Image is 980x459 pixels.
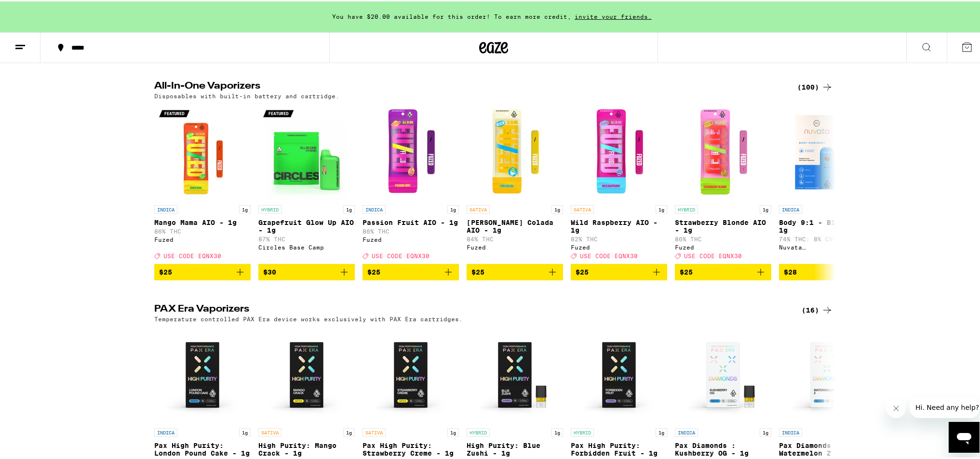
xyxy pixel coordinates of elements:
[675,427,698,435] p: INDICA
[163,251,221,258] span: USE CODE EQNX30
[154,303,786,315] h2: PAX Era Vaporizers
[258,103,355,262] a: Open page for Grapefruit Glow Up AIO - 1g from Circles Base Camp
[779,440,875,456] p: Pax Diamonds : Watermelon Z - 1g
[467,440,563,456] p: High Purity: Blue Zushi - 1g
[467,103,563,262] a: Open page for Pina Colada AIO - 1g from Fuzed
[779,427,802,435] p: INDICA
[332,12,571,18] span: You have $20.00 available for this order! To earn more credit,
[571,243,667,249] div: Fuzed
[258,440,355,456] p: High Purity: Mango Crack - 1g
[675,262,771,279] button: Add to bag
[571,440,667,456] p: Pax High Purity: Forbidden Fruit - 1g
[258,217,355,233] p: Grapefruit Glow Up AIO - 1g
[680,267,693,275] span: $25
[154,103,251,262] a: Open page for Mango Mama AIO - 1g from Fuzed
[154,427,177,435] p: INDICA
[580,251,638,258] span: USE CODE EQNX30
[372,251,430,258] span: USE CODE EQNX30
[571,103,667,199] img: Fuzed - Wild Raspberry AIO - 1g
[447,204,459,212] p: 1g
[362,103,459,199] img: Fuzed - Passion Fruit AIO - 1g
[154,217,251,225] p: Mango Mama AIO - 1g
[675,326,771,422] img: PAX - Pax Diamonds : Kushberry OG - 1g
[779,204,802,212] p: INDICA
[675,217,771,233] p: Strawberry Blonde AIO - 1g
[551,427,563,435] p: 1g
[675,243,771,249] div: Fuzed
[467,262,563,279] button: Add to bag
[263,267,276,275] span: $30
[343,204,355,212] p: 1g
[362,262,459,279] button: Add to bag
[910,395,980,417] iframe: Message from company
[675,440,771,456] p: Pax Diamonds : Kushberry OG - 1g
[447,427,459,435] p: 1g
[576,267,589,275] span: $25
[258,427,282,435] p: SATIVA
[258,243,355,249] div: Circles Base Camp
[362,235,459,241] div: Fuzed
[571,427,594,435] p: HYBRID
[467,235,563,241] p: 84% THC
[571,235,667,241] p: 82% THC
[779,103,875,199] img: Nuvata (CA) - Body 9:1 - Blueberry - 1g
[154,227,251,233] p: 86% THC
[797,80,833,92] a: (100)
[154,440,251,456] p: Pax High Purity: London Pound Cake - 1g
[471,267,484,275] span: $25
[154,315,463,321] p: Temperature controlled PAX Era device works exclusively with PAX Era cartridges.
[802,303,833,315] a: (16)
[367,267,380,275] span: $25
[154,326,251,422] img: PAX - Pax High Purity: London Pound Cake - 1g
[571,103,667,262] a: Open page for Wild Raspberry AIO - 1g from Fuzed
[362,204,386,212] p: INDICA
[779,103,875,262] a: Open page for Body 9:1 - Blueberry - 1g from Nuvata (CA)
[154,204,177,212] p: INDICA
[675,235,771,241] p: 86% THC
[571,262,667,279] button: Add to bag
[779,326,875,422] img: PAX - Pax Diamonds : Watermelon Z - 1g
[239,204,251,212] p: 1g
[258,103,355,199] img: Circles Base Camp - Grapefruit Glow Up AIO - 1g
[571,204,594,212] p: SATIVA
[258,235,355,241] p: 87% THC
[159,267,172,275] span: $25
[656,427,667,435] p: 1g
[154,235,251,241] div: Fuzed
[154,262,251,279] button: Add to bag
[362,227,459,233] p: 86% THC
[675,204,698,212] p: HYBRID
[779,235,875,241] p: 74% THC: 8% CBD
[571,326,667,422] img: PAX - Pax High Purity: Forbidden Fruit - 1g
[467,326,563,422] img: PAX - High Purity: Blue Zushi - 1g
[784,267,797,275] span: $28
[362,217,459,225] p: Passion Fruit AIO - 1g
[467,204,490,212] p: SATIVA
[675,103,771,262] a: Open page for Strawberry Blonde AIO - 1g from Fuzed
[675,103,771,199] img: Fuzed - Strawberry Blonde AIO - 1g
[760,427,771,435] p: 1g
[258,204,282,212] p: HYBRID
[551,204,563,212] p: 1g
[467,217,563,233] p: [PERSON_NAME] Colada AIO - 1g
[258,262,355,279] button: Add to bag
[684,251,742,258] span: USE CODE EQNX30
[362,103,459,262] a: Open page for Passion Fruit AIO - 1g from Fuzed
[362,440,459,456] p: Pax High Purity: Strawberry Creme - 1g
[779,217,875,233] p: Body 9:1 - Blueberry - 1g
[949,420,980,451] iframe: Button to launch messaging window
[362,326,459,422] img: PAX - Pax High Purity: Strawberry Creme - 1g
[239,427,251,435] p: 1g
[571,217,667,233] p: Wild Raspberry AIO - 1g
[258,326,355,422] img: PAX - High Purity: Mango Crack - 1g
[362,427,386,435] p: SATIVA
[467,427,490,435] p: HYBRID
[571,12,655,18] span: invite your friends.
[779,243,875,249] div: Nuvata ([GEOGRAPHIC_DATA])
[467,103,563,199] img: Fuzed - Pina Colada AIO - 1g
[760,204,771,212] p: 1g
[154,80,786,92] h2: All-In-One Vaporizers
[656,204,667,212] p: 1g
